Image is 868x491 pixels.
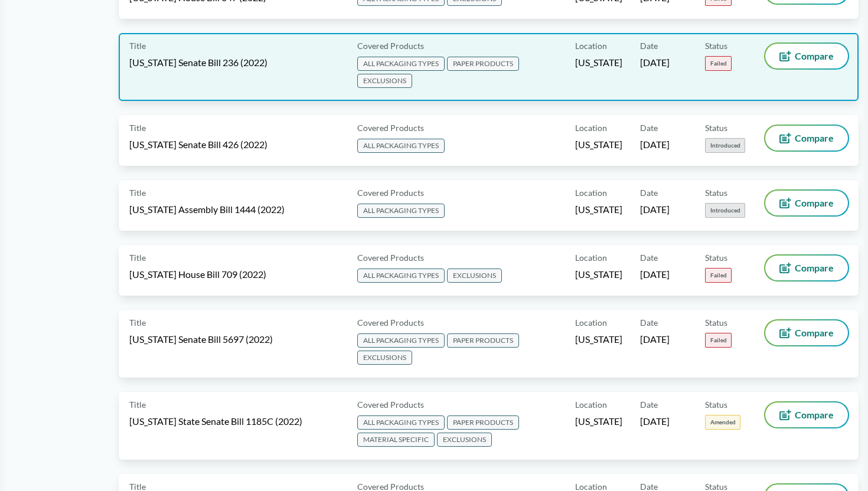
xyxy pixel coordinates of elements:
button: Compare [765,126,848,150]
span: PAPER PRODUCTS [447,333,519,348]
span: Amended [705,415,740,430]
span: Status [705,122,727,134]
span: ALL PACKAGING TYPES [357,204,445,218]
span: Location [575,122,607,134]
span: Status [705,398,727,411]
span: [US_STATE] [575,138,622,151]
span: [US_STATE] [575,415,622,428]
span: [US_STATE] Senate Bill 236 (2022) [129,56,267,69]
span: [DATE] [640,415,670,428]
span: EXCLUSIONS [447,269,502,283]
span: EXCLUSIONS [357,351,412,365]
span: [US_STATE] House Bill 709 (2022) [129,268,266,281]
span: Covered Products [357,40,424,52]
span: Date [640,251,658,264]
span: Location [575,40,607,52]
span: [DATE] [640,333,670,346]
span: Title [129,251,146,264]
button: Compare [765,320,848,345]
span: Status [705,186,727,199]
span: [US_STATE] [575,333,622,346]
span: Compare [795,328,834,338]
span: Location [575,251,607,264]
span: Title [129,398,146,411]
span: [US_STATE] Senate Bill 426 (2022) [129,138,267,151]
span: EXCLUSIONS [357,74,412,88]
span: EXCLUSIONS [437,433,492,447]
span: Compare [795,133,834,143]
span: Date [640,398,658,411]
button: Compare [765,44,848,68]
span: Introduced [705,138,745,153]
span: ALL PACKAGING TYPES [357,139,445,153]
span: Failed [705,56,732,71]
span: Title [129,40,146,52]
span: Failed [705,268,732,283]
span: Covered Products [357,398,424,411]
span: Location [575,398,607,411]
span: Title [129,122,146,134]
span: Date [640,40,658,52]
button: Compare [765,256,848,280]
span: [US_STATE] [575,56,622,69]
span: [US_STATE] Assembly Bill 1444 (2022) [129,203,285,216]
span: MATERIAL SPECIFIC [357,433,435,447]
span: Location [575,186,607,199]
span: Status [705,40,727,52]
span: Title [129,186,146,199]
span: [DATE] [640,56,670,69]
span: Covered Products [357,186,424,199]
span: [US_STATE] [575,268,622,281]
span: Date [640,316,658,329]
span: Location [575,316,607,329]
button: Compare [765,191,848,215]
span: ALL PACKAGING TYPES [357,57,445,71]
span: [US_STATE] Senate Bill 5697 (2022) [129,333,273,346]
span: Date [640,122,658,134]
span: ALL PACKAGING TYPES [357,269,445,283]
span: Compare [795,263,834,273]
button: Compare [765,402,848,427]
span: Compare [795,51,834,61]
span: [DATE] [640,268,670,281]
span: Title [129,316,146,329]
span: Status [705,251,727,264]
span: [US_STATE] [575,203,622,216]
span: Compare [795,410,834,420]
span: Covered Products [357,251,424,264]
span: Covered Products [357,122,424,134]
span: Compare [795,198,834,208]
span: Failed [705,333,732,348]
span: [DATE] [640,203,670,216]
span: Date [640,186,658,199]
span: PAPER PRODUCTS [447,415,519,430]
span: [DATE] [640,138,670,151]
span: PAPER PRODUCTS [447,57,519,71]
span: ALL PACKAGING TYPES [357,333,445,348]
span: ALL PACKAGING TYPES [357,415,445,430]
span: [US_STATE] State Senate Bill 1185C (2022) [129,415,302,428]
span: Covered Products [357,316,424,329]
span: Status [705,316,727,329]
span: Introduced [705,203,745,218]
